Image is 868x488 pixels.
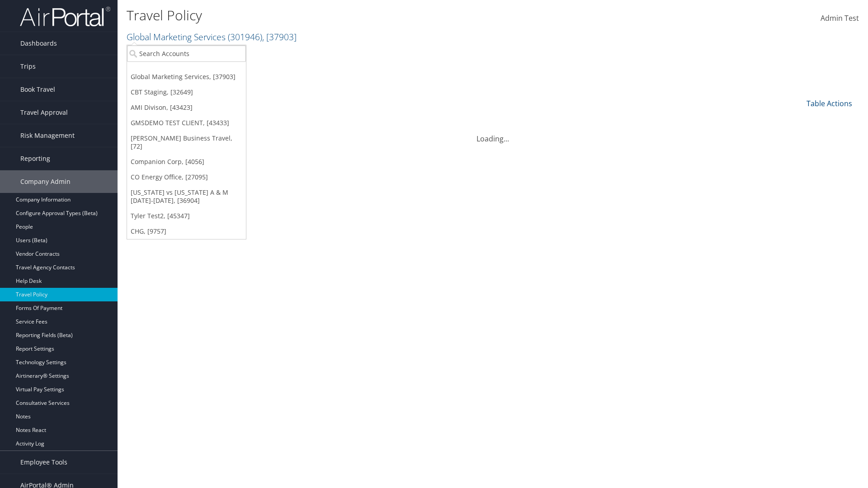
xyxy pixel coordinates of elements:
span: Dashboards [20,32,57,55]
span: Trips [20,55,36,78]
a: GMSDEMO TEST CLIENT, [43433] [127,115,246,131]
a: Global Marketing Services, [37903] [127,69,246,84]
a: CHG, [9757] [127,224,246,239]
a: Tyler Test2, [45347] [127,208,246,224]
a: Companion Corp, [4056] [127,154,246,169]
span: Employee Tools [20,451,67,474]
a: CBT Staging, [32649] [127,84,246,100]
span: Risk Management [20,124,75,147]
span: ( 301946 ) [228,31,262,43]
span: Travel Approval [20,101,68,124]
h1: Travel Policy [127,6,615,25]
a: Table Actions [807,99,852,108]
span: Admin Test [821,13,859,23]
div: Loading... [127,122,859,144]
span: Company Admin [20,170,71,193]
a: Admin Test [821,5,859,33]
a: [PERSON_NAME] Business Travel, [72] [127,131,246,154]
a: AMI Divison, [43423] [127,100,246,115]
a: CO Energy Office, [27095] [127,169,246,185]
span: Reporting [20,147,50,170]
a: Global Marketing Services [127,31,297,43]
img: airportal-logo.png [20,6,110,27]
span: , [ 37903 ] [262,31,297,43]
input: Search Accounts [127,45,246,62]
a: [US_STATE] vs [US_STATE] A & M [DATE]-[DATE], [36904] [127,185,246,208]
span: Book Travel [20,78,55,101]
